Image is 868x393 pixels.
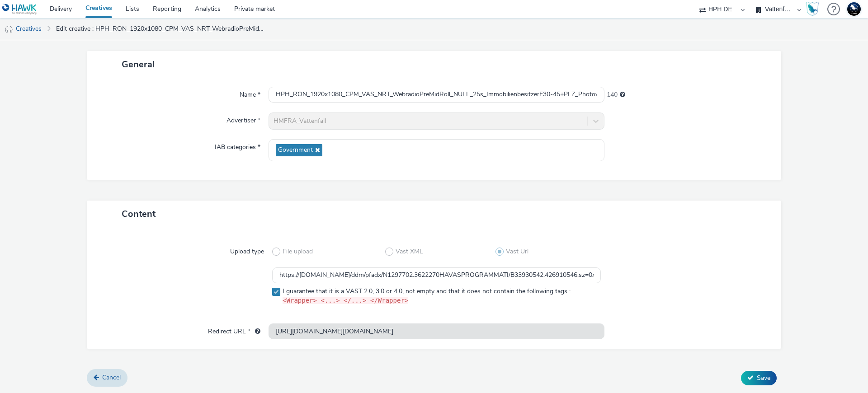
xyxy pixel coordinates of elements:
span: Vast Url [506,247,528,256]
button: Save [741,371,777,385]
img: audio [5,25,14,34]
span: General [122,58,155,70]
img: Support Hawk [847,2,861,16]
label: Redirect URL * [204,323,264,336]
input: Name [269,87,604,103]
label: IAB categories * [211,139,264,152]
span: I guarantee that it is a VAST 2.0, 3.0 or 4.0, not empty and that it does not contain the followi... [283,287,571,306]
img: undefined Logo [2,4,37,15]
label: Upload type [226,243,268,256]
input: Vast URL [272,267,601,283]
span: Cancel [102,373,121,382]
span: Government [278,146,313,154]
span: Vast XML [396,247,423,256]
a: Edit creative : HPH_RON_1920x1080_CPM_VAS_NRT_WebradioPreMidRoll_NULL_25s_ImmobilienbesitzerE30-4... [52,18,269,40]
span: File upload [283,247,313,256]
div: URL will be used as a validation URL with some SSPs and it will be the redirection URL of your cr... [250,327,260,336]
label: Name * [236,87,264,99]
label: Advertiser * [223,112,264,125]
a: Cancel [87,369,127,386]
span: Save [757,374,770,382]
input: url... [269,323,604,339]
img: Hawk Academy [806,2,819,16]
span: Content [122,208,156,220]
a: Hawk Academy [806,2,823,16]
code: <Wrapper> <...> </...> </Wrapper> [283,297,408,304]
span: 140 [607,90,618,99]
div: Maximum 255 characters [620,90,625,99]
